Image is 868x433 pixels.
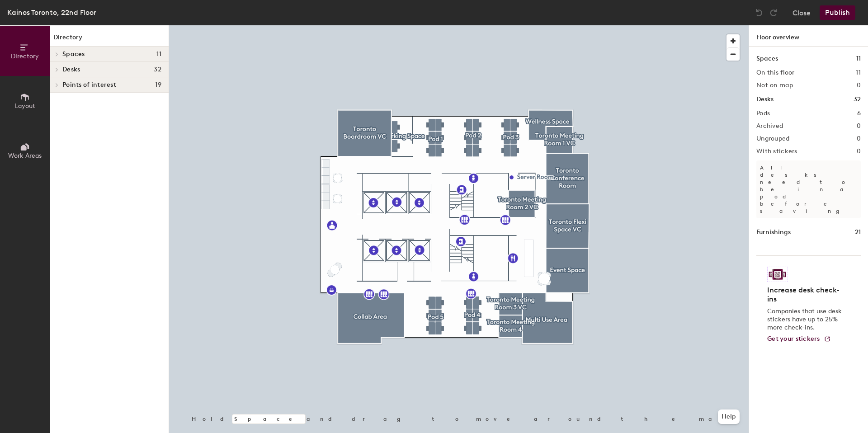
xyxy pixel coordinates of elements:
[155,81,161,89] span: 19
[767,267,788,282] img: Sticker logo
[755,8,764,17] img: Undo
[156,51,161,58] span: 11
[756,54,778,64] h1: Spaces
[756,94,774,104] h1: Desks
[769,8,778,17] img: Redo
[856,54,861,64] h1: 11
[856,69,861,76] h2: 11
[154,66,161,73] span: 32
[756,135,790,142] h2: Ungrouped
[62,51,85,58] span: Spaces
[857,135,861,142] h2: 0
[749,25,868,47] h1: Floor overview
[857,110,861,117] h2: 6
[767,335,831,343] a: Get your stickers
[756,227,791,237] h1: Furnishings
[718,409,740,424] button: Help
[7,7,96,18] div: Kainos Toronto, 22nd Floor
[756,122,783,130] h2: Archived
[857,148,861,155] h2: 0
[756,160,861,218] p: All desks need to be in a pod before saving
[756,148,797,155] h2: With stickers
[857,122,861,130] h2: 0
[756,69,795,76] h2: On this floor
[15,102,35,110] span: Layout
[767,335,820,343] span: Get your stickers
[62,66,80,73] span: Desks
[857,82,861,89] h2: 0
[50,33,169,47] h1: Directory
[62,81,116,89] span: Points of interest
[820,5,855,20] button: Publish
[11,52,39,60] span: Directory
[756,110,770,117] h2: Pods
[767,307,844,332] p: Companies that use desk stickers have up to 25% more check-ins.
[767,286,844,304] h4: Increase desk check-ins
[793,5,811,20] button: Close
[854,94,861,104] h1: 32
[756,82,793,89] h2: Not on map
[855,227,861,237] h1: 21
[8,152,42,160] span: Work Areas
